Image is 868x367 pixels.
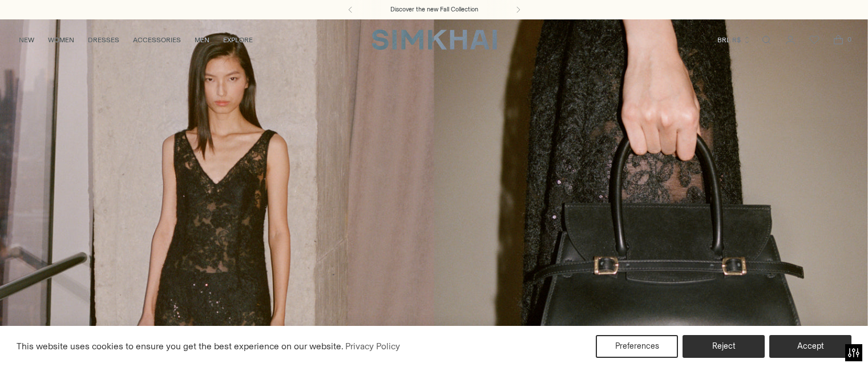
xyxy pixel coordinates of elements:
button: Accept [769,335,851,358]
a: Open cart modal [827,29,850,51]
a: ACCESSORIES [133,27,181,53]
span: 0 [844,34,854,45]
a: EXPLORE [223,27,253,53]
span: This website uses cookies to ensure you get the best experience on our website. [17,341,344,352]
a: DRESSES [88,27,119,53]
a: SIMKHAI [372,29,497,51]
button: BRL R$ [717,27,751,53]
a: Privacy Policy (opens in a new tab) [344,338,402,355]
a: Discover the new Fall Collection [390,5,478,14]
a: NEW [19,27,34,53]
button: Preferences [596,335,678,358]
a: WOMEN [48,27,74,53]
button: Reject [683,335,765,358]
a: Wishlist [803,29,826,51]
a: Open search modal [755,29,778,51]
a: MEN [195,27,209,53]
a: Go to the account page [779,29,802,51]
